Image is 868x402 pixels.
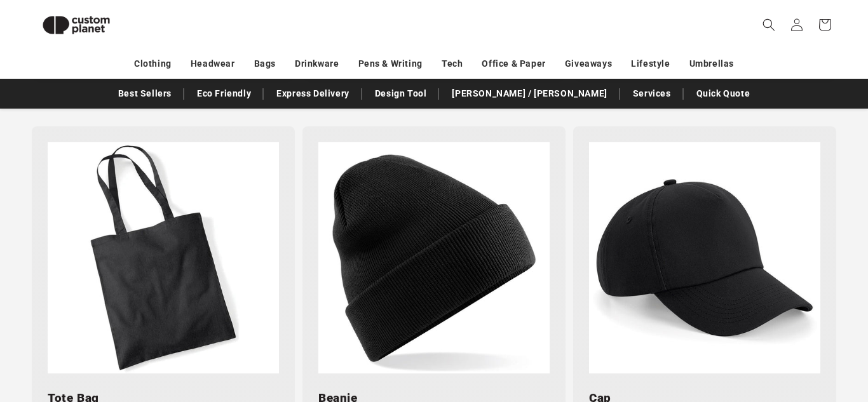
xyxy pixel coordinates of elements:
[804,341,868,402] iframe: Chat Widget
[32,5,121,45] img: Custom Planet
[254,53,276,75] a: Bags
[191,53,235,75] a: Headwear
[445,83,613,105] a: [PERSON_NAME] / [PERSON_NAME]
[482,53,545,75] a: Office & Paper
[295,53,339,75] a: Drinkware
[270,83,356,105] a: Express Delivery
[369,83,433,105] a: Design Tool
[627,83,677,105] a: Services
[565,53,612,75] a: Giveaways
[631,53,670,75] a: Lifestyle
[755,11,783,39] summary: Search
[690,83,757,105] a: Quick Quote
[134,53,172,75] a: Clothing
[689,53,734,75] a: Umbrellas
[442,53,463,75] a: Tech
[318,142,550,373] img: Original cuffed beanie
[191,83,257,105] a: Eco Friendly
[112,83,178,105] a: Best Sellers
[358,53,423,75] a: Pens & Writing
